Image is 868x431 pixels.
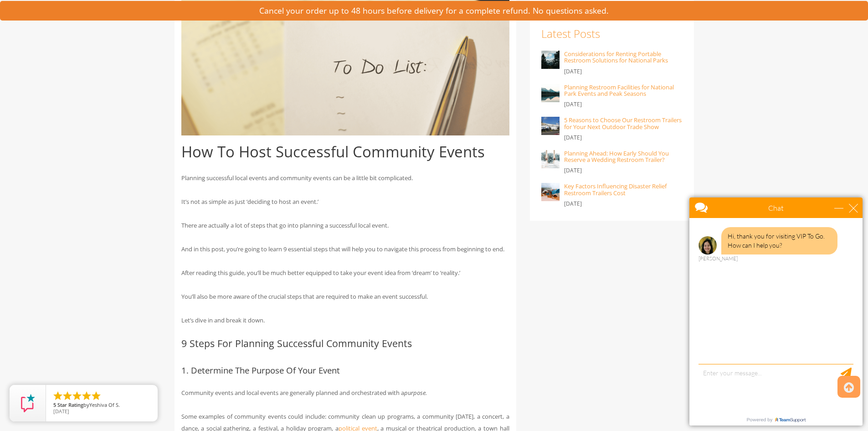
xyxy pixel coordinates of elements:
li:  [52,390,63,401]
p: It’s not as simple as just ‘deciding to host an event.’ [181,196,509,208]
img: Review Rating [19,394,37,412]
p: [DATE] [564,66,683,77]
a: 5 Reasons to Choose Our Restroom Trailers for Your Next Outdoor Trade Show [564,116,682,130]
img: Key Factors Influencing Disaster Relief Restroom Trailers Cost - VIPTOGO [541,183,560,201]
h3: Latest Posts [541,28,683,40]
img: Considerations for Renting Portable Restroom Solutions for National Parks - VIPTOGO [541,51,560,69]
p: You’ll also be more aware of the crucial steps that are required to make an event successful. [181,291,509,302]
img: 5 Reasons to Choose Our Restroom Trailers for Your Next Outdoor Trade Show - VIPTOGO [541,117,560,135]
span: 5 [53,401,56,408]
iframe: Live Chat Box [684,192,868,431]
span: [DATE] [53,408,69,415]
a: Key Factors Influencing Disaster Relief Restroom Trailers Cost [564,182,667,197]
p: [DATE] [564,165,683,176]
a: Considerations for Renting Portable Restroom Solutions for National Parks [564,50,668,64]
p: Planning successful local events and community events can be a little bit complicated. [181,172,509,184]
p: After reading this guide, you’ll be much better equipped to take your event idea from ‘dream’ to ... [181,267,509,279]
li:  [81,390,92,401]
h1: How To Host Successful Community Events [181,144,509,160]
p: There are actually a lot of steps that go into planning a successful local event. [181,219,509,231]
span: Star Rating [57,401,83,408]
li:  [91,390,102,401]
p: Community events and local events are generally planned and orchestrated with a [181,387,509,399]
p: [DATE] [564,198,683,209]
p: Let’s dive in and break it down. [181,314,509,326]
h2: 9 Steps For Planning Successful Community Events [181,338,509,348]
p: [DATE] [564,132,683,143]
li:  [62,390,73,401]
img: Planning Restroom Facilities for National Park Events and Peak Seasons - VIPTOGO [541,84,560,102]
a: Planning Ahead: How Early Should You Reserve a Wedding Restroom Trailer? [564,149,669,164]
img: Planning Ahead: How Early Should You Reserve a Wedding Restroom Trailer? - VIPTOGO [541,150,560,168]
p: [DATE] [564,99,683,110]
em: purpose. [404,389,427,397]
span: by [53,402,150,409]
p: And in this post, you’re going to learn 9 essential steps that will help you to navigate this pro... [181,243,509,255]
span: Yeshiva Of S. [89,401,120,408]
a: Planning Restroom Facilities for National Park Events and Peak Seasons [564,83,674,98]
h3: 1. Determine The Purpose Of Your Event [181,366,509,375]
li:  [72,390,82,401]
